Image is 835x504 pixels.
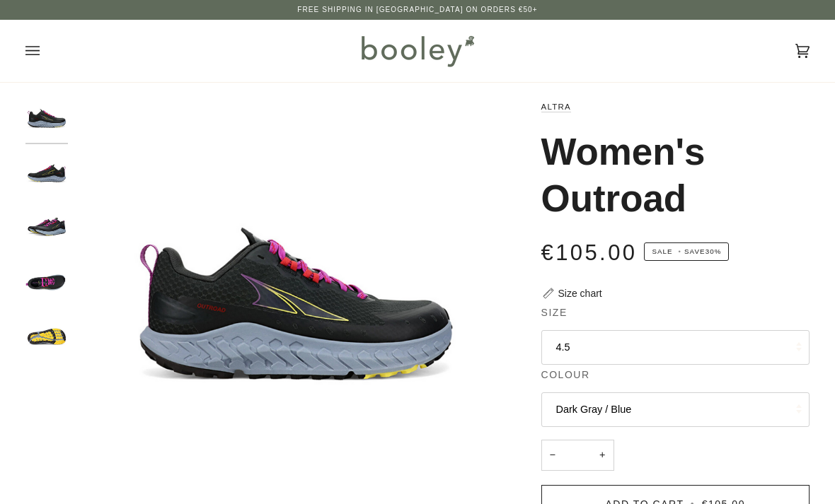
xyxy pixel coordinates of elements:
span: 30% [706,247,722,255]
img: Altra Women's Outroad Dark Gray / Blue - Booley Galway [25,153,68,196]
img: Altra Women's Outroad Dark Gray / Blue - Booley Galway [25,262,68,304]
h1: Women's Outroad [541,129,800,222]
button: Open menu [25,20,68,82]
input: Quantity [541,440,614,471]
em: • [676,247,685,255]
button: Dark Gray / Blue [541,392,810,427]
button: + [591,440,614,471]
span: Colour [541,368,590,382]
img: Booley [355,30,479,71]
img: Altra Women's Outroad Dark Gray / Blue - Booley Galway [25,99,68,141]
p: Free Shipping in [GEOGRAPHIC_DATA] on Orders €50+ [297,4,537,16]
span: Size [541,305,568,320]
span: Sale [652,247,672,255]
span: Save [644,242,729,261]
button: 4.5 [541,330,810,365]
img: Altra Women's Outroad Dark Gray / Blue - Booley Galway [25,316,68,358]
img: Altra Women's Outroad Dark Gray / Blue - Booley Galway [25,207,68,250]
button: − [541,440,564,471]
div: Size chart [558,286,602,301]
a: Altra [541,102,572,111]
span: €105.00 [541,240,638,265]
